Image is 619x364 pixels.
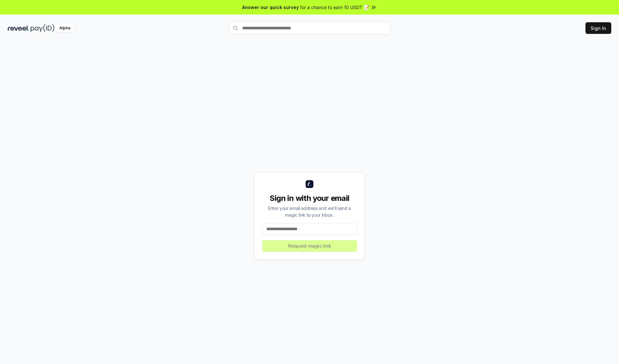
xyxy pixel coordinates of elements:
button: Sign In [585,22,611,34]
div: Sign in with your email [262,193,357,203]
div: Alpha [56,24,74,32]
img: logo_small [306,180,313,188]
img: pay_id [31,24,54,32]
div: Enter your email address and we’ll send a magic link to your inbox. [262,205,357,218]
span: Answer our quick survey [242,4,299,11]
span: for a chance to earn 10 USDT 📝 [300,4,369,11]
img: reveel_dark [8,24,29,32]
